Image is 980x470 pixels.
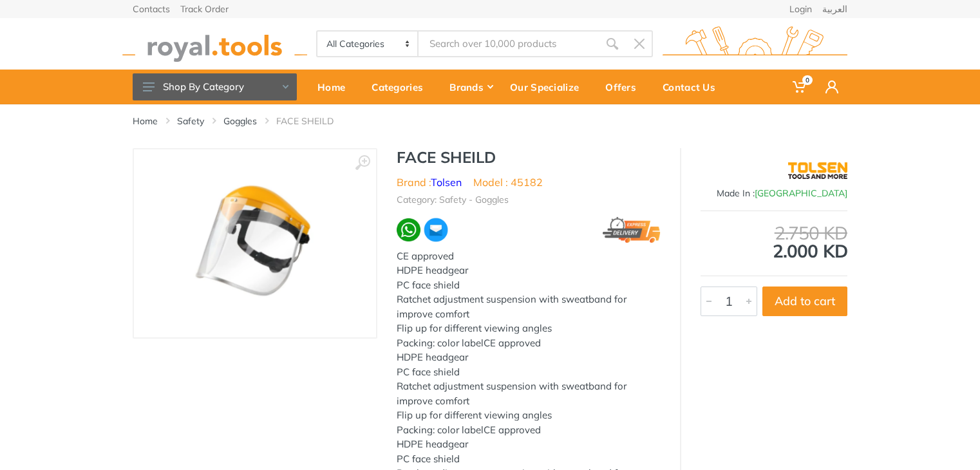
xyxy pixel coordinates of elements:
[133,5,170,14] a: Contacts
[701,224,847,242] div: 2.750 KD
[133,73,297,100] button: Shop By Category
[603,217,661,243] img: express.png
[701,224,847,260] div: 2.000 KD
[223,115,257,127] a: Goggles
[788,155,848,187] img: Tolsen
[701,187,847,200] div: Made In :
[308,73,363,100] div: Home
[171,162,339,324] img: Royal Tools - FACE SHEILD
[423,217,449,243] img: ma.webp
[822,5,847,14] a: العربية
[501,73,596,100] div: Our Specialize
[276,115,353,127] li: FACE SHEILD
[397,148,661,167] h1: FACE SHEILD
[663,26,847,62] img: royal.tools Logo
[596,73,654,100] div: Offers
[317,32,419,56] select: Category
[363,70,440,104] a: Categories
[308,70,363,104] a: Home
[473,174,543,190] li: Model : 45182
[177,115,204,127] a: Safety
[784,70,816,104] a: 0
[654,70,733,104] a: Contact Us
[397,193,509,207] li: Category: Safety - Goggles
[180,5,229,14] a: Track Order
[133,115,158,127] a: Home
[440,73,501,100] div: Brands
[762,287,847,316] button: Add to cart
[501,70,596,104] a: Our Specialize
[654,73,733,100] div: Contact Us
[802,75,813,85] span: 0
[363,73,440,100] div: Categories
[397,174,462,190] li: Brand :
[431,176,462,189] a: Tolsen
[397,218,420,242] img: wa.webp
[789,5,812,14] a: Login
[122,26,307,62] img: royal.tools Logo
[419,30,599,57] input: Site search
[596,70,654,104] a: Offers
[133,115,847,127] nav: breadcrumb
[755,187,847,199] span: [GEOGRAPHIC_DATA]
